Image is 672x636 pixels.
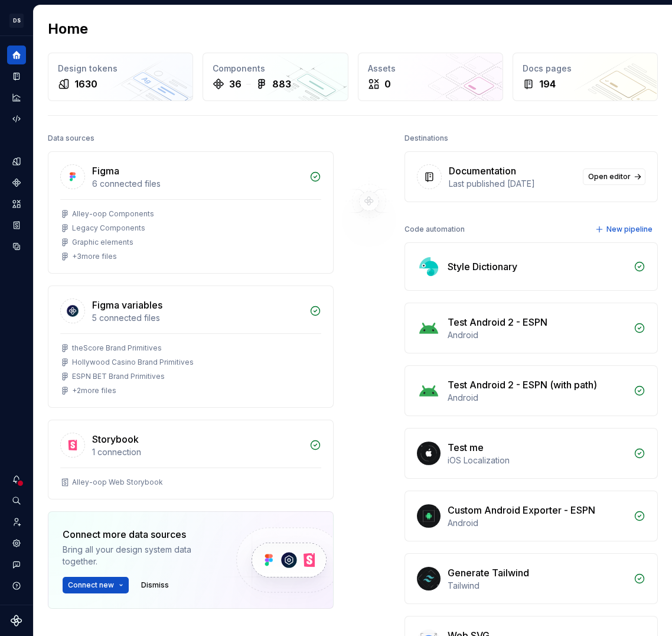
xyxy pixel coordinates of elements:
button: Notifications [7,470,26,489]
div: 36 [229,77,242,91]
a: Settings [7,534,26,553]
a: Design tokens [7,152,26,171]
div: Android [448,329,627,341]
div: Assets [368,63,493,74]
div: 1630 [74,77,97,91]
div: Custom Android Exporter - ESPN [448,503,595,517]
div: Test Android 2 - ESPN (with path) [448,378,597,392]
div: theScore Brand Primitives [72,343,162,353]
a: Design tokens1630 [48,53,193,101]
div: + 3 more files [72,252,117,261]
div: Connect more data sources [63,527,216,541]
a: Assets [7,194,26,213]
span: Connect new [68,580,114,590]
div: Code automation [404,221,465,238]
div: Data sources [48,130,94,147]
div: Documentation [449,164,516,178]
div: iOS Localization [448,455,627,466]
span: Dismiss [141,580,169,590]
div: Test Android 2 - ESPN [448,315,547,329]
div: Figma variables [92,298,162,312]
div: DS [9,14,24,28]
div: 5 connected files [92,312,302,324]
div: Style Dictionary [448,259,517,274]
div: Tailwind [448,580,627,592]
div: Destinations [404,130,448,147]
a: Home [7,46,26,64]
a: Assets0 [358,53,503,101]
div: 0 [384,77,391,91]
div: 194 [539,77,556,91]
div: Components [213,63,338,74]
div: Android [448,392,627,404]
span: Open editor [588,172,631,181]
button: Search ⌘K [7,491,26,510]
a: Analytics [7,88,26,107]
a: Components36883 [203,53,348,101]
div: Alley-oop Web Storybook [72,478,163,487]
button: Connect new [63,577,129,593]
button: New pipeline [592,221,658,238]
div: Last published [DATE] [449,178,576,190]
a: Code automation [7,109,26,128]
a: Components [7,173,26,192]
a: Figma variables5 connected filestheScore Brand PrimitivesHollywood Casino Brand PrimitivesESPN BE... [48,285,334,408]
div: + 2 more files [72,386,116,395]
h2: Home [48,20,88,38]
a: Open editor [583,168,645,185]
div: Android [448,517,627,529]
a: Invite team [7,512,26,531]
div: Legacy Components [72,223,145,233]
div: Generate Tailwind [448,566,529,580]
button: Contact support [7,555,26,574]
div: Graphic elements [72,238,133,247]
a: Data sources [7,237,26,256]
div: Test me [448,440,484,455]
div: 6 connected files [92,178,302,190]
div: Figma [92,164,119,178]
div: ESPN BET Brand Primitives [72,372,165,381]
a: Documentation [7,67,26,86]
svg: Supernova Logo [11,615,22,627]
a: Docs pages194 [513,53,658,101]
button: Dismiss [136,577,174,593]
div: 883 [272,77,291,91]
a: Storybook1 connectionAlley-oop Web Storybook [48,420,334,499]
div: Design tokens [58,63,183,74]
span: New pipeline [606,225,653,234]
div: Hollywood Casino Brand Primitives [72,358,194,367]
div: Alley-oop Components [72,209,154,219]
div: Bring all your design system data together. [63,544,216,567]
a: Figma6 connected filesAlley-oop ComponentsLegacy ComponentsGraphic elements+3more files [48,151,334,274]
div: 1 connection [92,446,302,458]
div: Storybook [92,432,139,446]
button: DS [2,8,31,33]
div: Docs pages [523,63,648,74]
a: Storybook stories [7,216,26,235]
